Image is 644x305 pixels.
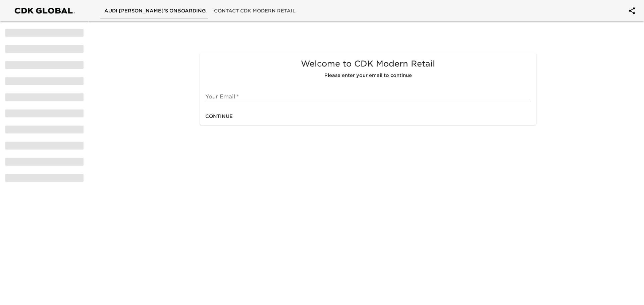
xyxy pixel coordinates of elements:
span: Contact CDK Modern Retail [214,7,296,15]
button: Continue [203,110,235,123]
button: account of current user [624,3,640,19]
span: Continue [205,112,233,121]
span: Audi [PERSON_NAME]'s Onboarding [104,7,206,15]
h6: Please enter your email to continue [205,72,531,79]
h5: Welcome to CDK Modern Retail [205,58,531,69]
